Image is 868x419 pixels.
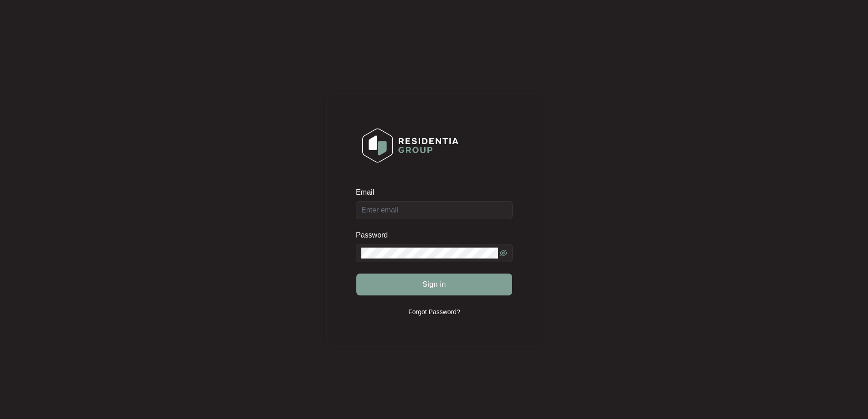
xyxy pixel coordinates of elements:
[356,201,513,219] input: Email
[356,122,464,169] img: Login Logo
[356,231,395,240] label: Password
[361,248,498,259] input: Password
[356,188,380,197] label: Email
[408,307,460,316] p: Forgot Password?
[500,249,507,257] span: eye-invisible
[356,274,512,295] button: Sign in
[422,279,446,290] span: Sign in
